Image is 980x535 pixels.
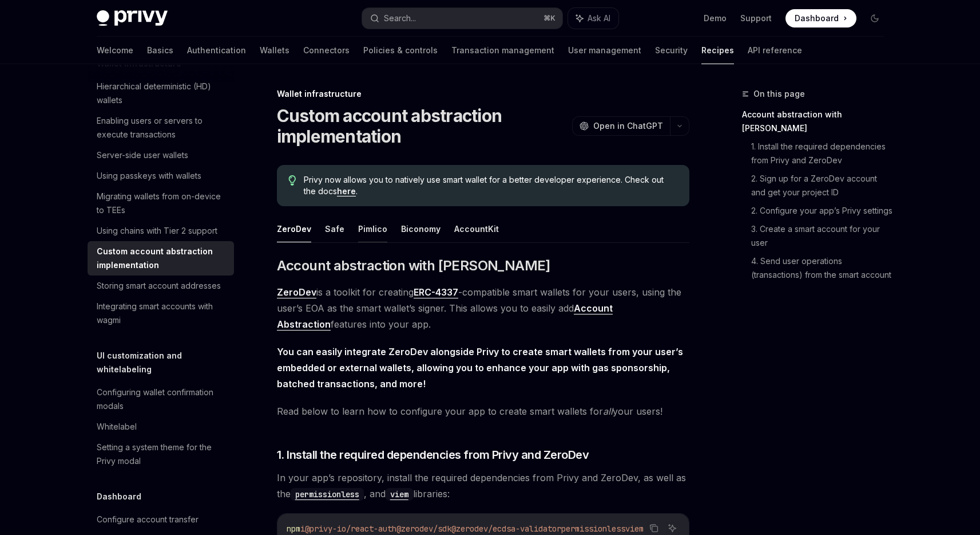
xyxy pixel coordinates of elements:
div: Whitelabel [97,420,137,434]
span: Open in ChatGPT [593,120,663,132]
a: here [337,186,356,196]
div: Search... [384,11,416,25]
a: Configuring wallet confirmation modals [88,382,234,416]
a: Migrating wallets from on-device to TEEs [88,186,234,221]
a: User management [568,37,641,64]
a: Wallets [260,37,289,64]
a: Welcome [97,37,133,64]
a: Setting a system theme for the Privy modal [88,437,234,471]
button: ZeroDev [277,215,311,242]
button: Search...⌘K [362,8,562,29]
svg: Tip [288,175,296,186]
em: all [603,406,613,417]
a: Authentication [187,37,246,64]
a: Integrating smart accounts with wagmi [88,296,234,331]
span: Privy now allows you to natively use smart wallet for a better developer experience. Check out th... [304,174,677,197]
a: Account abstraction with [PERSON_NAME] [742,105,893,137]
div: Migrating wallets from on-device to TEEs [97,190,227,217]
button: Toggle dark mode [866,9,884,27]
span: is a toolkit for creating -compatible smart wallets for your users, using the user’s EOA as the s... [277,284,689,332]
span: ⌘ K [543,14,556,23]
button: Safe [325,215,344,242]
a: ZeroDev [277,286,316,298]
a: Storing smart account addresses [88,276,234,296]
span: 1. Install the required dependencies from Privy and ZeroDev [277,447,589,463]
a: Configure account transfer [88,509,234,530]
a: permissionless [291,488,364,499]
span: @privy-io/react-auth [305,524,396,534]
button: Open in ChatGPT [572,116,670,136]
a: Support [740,13,772,24]
div: Wallet infrastructure [277,88,689,100]
div: Enabling users or servers to execute transactions [97,114,227,141]
code: permissionless [291,488,364,501]
a: 3. Create a smart account for your user [751,220,893,252]
a: Basics [147,37,173,64]
button: Ask AI [568,8,618,29]
a: Connectors [303,37,350,64]
div: Storing smart account addresses [97,279,221,293]
div: Configuring wallet confirmation modals [97,385,227,413]
div: Configure account transfer [97,513,199,526]
a: Using passkeys with wallets [88,166,234,186]
strong: You can easily integrate ZeroDev alongside Privy to create smart wallets from your user’s embedde... [277,346,683,390]
span: viem [625,524,644,534]
span: @zerodev/ecdsa-validator [451,524,561,534]
span: i [300,524,305,534]
h5: UI customization and whitelabeling [97,349,234,376]
div: Using passkeys with wallets [97,169,201,183]
span: Dashboard [795,13,839,24]
span: @zerodev/sdk [396,524,451,534]
a: API reference [748,37,802,64]
h1: Custom account abstraction implementation [277,105,568,147]
a: ERC-4337 [414,286,458,298]
a: 2. Sign up for a ZeroDev account and get your project ID [751,170,893,202]
a: Server-side user wallets [88,145,234,166]
a: 2. Configure your app’s Privy settings [751,202,893,220]
a: 1. Install the required dependencies from Privy and ZeroDev [751,137,893,170]
a: viem [386,488,413,499]
span: npm [287,524,300,534]
a: Enabling users or servers to execute transactions [88,111,234,145]
div: Integrating smart accounts with wagmi [97,300,227,327]
div: Hierarchical deterministic (HD) wallets [97,80,227,107]
a: Recipes [701,37,734,64]
a: Using chains with Tier 2 support [88,221,234,241]
a: Demo [704,13,727,24]
button: Biconomy [401,215,441,242]
img: dark logo [97,10,168,26]
span: Account abstraction with [PERSON_NAME] [277,257,550,275]
div: Setting a system theme for the Privy modal [97,440,227,468]
a: Dashboard [785,9,856,27]
button: AccountKit [454,215,499,242]
a: 4. Send user operations (transactions) from the smart account [751,252,893,284]
span: In your app’s repository, install the required dependencies from Privy and ZeroDev, as well as th... [277,470,689,502]
a: Custom account abstraction implementation [88,241,234,276]
div: Server-side user wallets [97,148,188,162]
span: On this page [753,87,805,101]
span: permissionless [561,524,625,534]
a: Transaction management [451,37,554,64]
span: Read below to learn how to configure your app to create smart wallets for your users! [277,403,689,419]
code: viem [386,488,413,501]
a: Hierarchical deterministic (HD) wallets [88,76,234,111]
a: Security [655,37,688,64]
a: Whitelabel [88,416,234,437]
div: Using chains with Tier 2 support [97,224,217,238]
span: Ask AI [588,13,610,24]
div: Custom account abstraction implementation [97,245,227,272]
a: Policies & controls [363,37,438,64]
h5: Dashboard [97,490,141,503]
button: Pimlico [358,215,387,242]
